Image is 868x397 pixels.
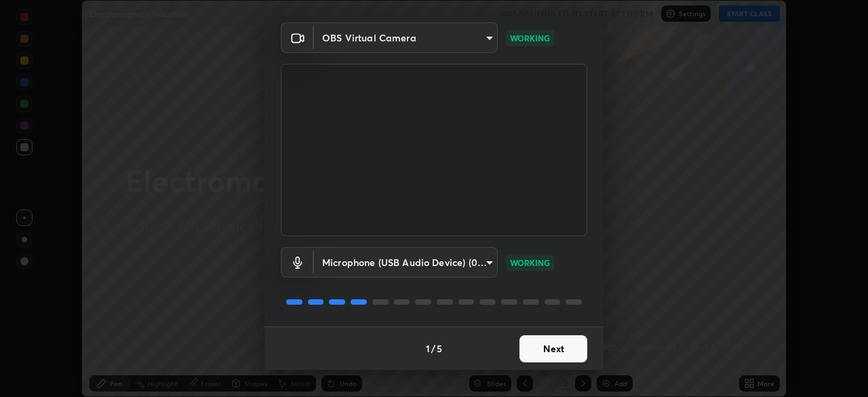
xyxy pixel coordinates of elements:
[426,341,430,356] h4: 1
[510,257,550,269] p: WORKING
[519,335,587,362] button: Next
[431,341,435,356] h4: /
[437,341,442,356] h4: 5
[314,22,498,53] div: OBS Virtual Camera
[510,32,550,44] p: WORKING
[314,247,498,278] div: OBS Virtual Camera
